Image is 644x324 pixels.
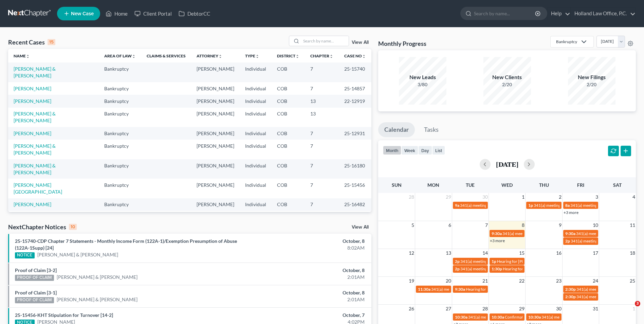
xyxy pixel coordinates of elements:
td: 7 [305,82,339,95]
span: New Case [71,11,94,16]
span: 1:30p [492,266,502,271]
a: Districtunfold_more [277,53,299,58]
td: Individual [240,198,272,211]
span: 341(a) meeting for [PERSON_NAME] [576,294,642,299]
span: 341(a) meeting for [PERSON_NAME] & [PERSON_NAME] [534,203,635,208]
a: Home [102,7,131,20]
div: 10 [69,224,77,230]
span: 341(a) meeting for [PERSON_NAME] [502,231,568,236]
span: Hearing for [PERSON_NAME] & [PERSON_NAME] [497,259,586,264]
span: 10:30a [492,314,504,320]
td: 7 [305,179,339,198]
td: 7 [305,159,339,179]
input: Search by name... [301,36,349,46]
a: [PERSON_NAME] [14,86,51,91]
span: 2:30p [565,294,576,299]
span: 2p [455,259,460,264]
td: 22-12919 [339,95,371,107]
td: Individual [240,211,272,223]
div: 2:01AM [253,296,365,303]
span: 31 [592,305,599,313]
span: Sat [613,182,622,188]
span: 1 [521,193,525,201]
span: 4 [632,193,636,201]
span: 12 [408,249,415,257]
td: Individual [240,95,272,107]
a: Chapterunfold_more [310,53,333,58]
td: 25-12931 [339,127,371,140]
h2: [DATE] [496,161,518,168]
td: [PERSON_NAME] [191,159,240,179]
td: 25-16180 [339,159,371,179]
td: Bankruptcy [99,211,141,223]
td: COB [272,62,305,82]
span: 8a [565,203,570,208]
span: 3 [595,193,599,201]
h3: Monthly Progress [378,39,426,48]
span: 6 [448,221,452,229]
div: PROOF OF CLAIM [15,275,54,281]
span: Tue [466,182,475,188]
td: COB [272,179,305,198]
span: 19 [408,277,415,285]
a: DebtorCC [175,7,214,20]
button: list [432,146,445,155]
span: 341(a) meeting for [PERSON_NAME] & [PERSON_NAME] [541,314,643,320]
span: 23 [555,277,562,285]
a: Case Nounfold_more [344,53,366,58]
span: 22 [518,277,525,285]
a: View All [352,225,369,230]
span: 2p [565,238,570,244]
span: Hearing for [PERSON_NAME] & [PERSON_NAME] [503,266,592,271]
a: 25-15456-KHT Stipulation for Turnover [14-2] [15,312,113,318]
td: [PERSON_NAME] [191,127,240,140]
span: 15 [518,249,525,257]
i: unfold_more [218,54,222,58]
td: [PERSON_NAME] [191,108,240,127]
div: October, 8 [253,238,365,245]
span: 28 [482,305,489,313]
span: 9:30a [455,287,465,292]
button: day [418,146,432,155]
span: 11 [629,221,636,229]
td: Individual [240,140,272,159]
span: 5 [411,221,415,229]
a: Holland Law Office, P.C. [571,7,636,20]
td: 25-16482 [339,198,371,211]
div: New Filings [568,73,615,81]
span: 341(a) meeting for [PERSON_NAME] [431,287,497,292]
span: Mon [427,182,439,188]
a: +3 more [490,238,505,243]
a: [PERSON_NAME] [14,130,51,136]
a: [PERSON_NAME] & [PERSON_NAME] [14,143,56,156]
span: 20 [445,277,452,285]
span: Wed [501,182,513,188]
span: 9a [455,203,459,208]
div: October, 8 [253,289,365,296]
a: Help [548,7,570,20]
span: 27 [445,305,452,313]
span: 3 [635,301,640,306]
div: 2/20 [483,81,531,88]
td: Individual [240,179,272,198]
th: Claims & Services [141,49,191,62]
a: Proof of Claim [3-2] [15,267,57,273]
a: +3 more [564,210,578,215]
div: October, 8 [253,267,365,274]
div: October, 7 [253,312,365,319]
iframe: Intercom live chat [621,301,637,317]
span: 10 [592,221,599,229]
td: Individual [240,62,272,82]
span: 11:30a [418,287,430,292]
span: 28 [408,193,415,201]
a: Area of Lawunfold_more [104,53,136,58]
td: Bankruptcy [99,95,141,107]
button: month [383,146,401,155]
a: Tasks [418,122,445,137]
div: Bankruptcy [556,39,577,44]
span: 7 [484,221,489,229]
span: 29 [518,305,525,313]
div: 3/80 [399,81,446,88]
span: 341(a) meeting for [PERSON_NAME] [576,287,642,292]
a: [PERSON_NAME] & [PERSON_NAME] [14,163,56,175]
